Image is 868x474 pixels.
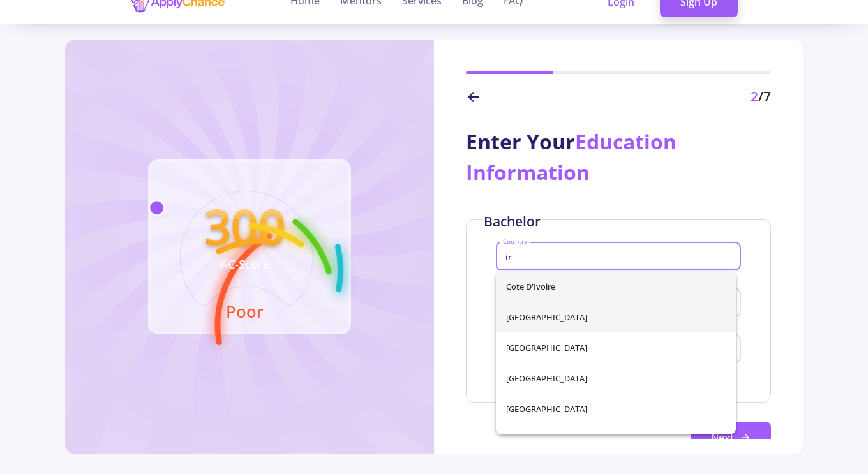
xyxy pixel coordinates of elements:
[220,256,269,272] text: AC-Score
[506,271,726,302] span: Cote d'Ivoire
[466,128,677,186] span: Education Information
[205,194,285,258] text: 300
[506,302,726,332] span: [GEOGRAPHIC_DATA]
[483,212,542,232] div: Bachelor
[226,300,264,323] text: Poor
[466,126,771,188] div: Enter Your
[506,363,726,394] span: [GEOGRAPHIC_DATA]
[506,424,726,455] span: [GEOGRAPHIC_DATA]
[691,422,771,454] button: Next
[751,87,758,105] span: 2
[506,394,726,424] span: [GEOGRAPHIC_DATA]
[758,87,771,105] span: /7
[506,332,726,363] span: [GEOGRAPHIC_DATA]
